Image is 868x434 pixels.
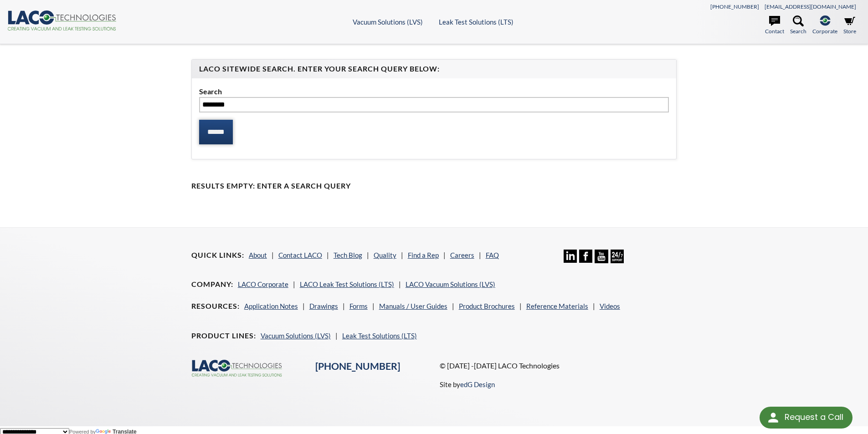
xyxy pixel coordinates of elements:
img: round button [766,410,781,425]
span: Corporate [812,27,837,36]
a: Careers [450,251,474,259]
a: Drawings [309,302,338,310]
img: 24/7 Support Icon [611,250,624,263]
a: Contact [765,15,784,36]
h4: Resources [191,301,240,311]
a: Vacuum Solutions (LVS) [353,18,423,26]
a: [EMAIL_ADDRESS][DOMAIN_NAME] [765,3,856,10]
a: LACO Corporate [238,280,288,288]
a: Reference Materials [526,302,588,310]
h4: LACO Sitewide Search. Enter your Search Query Below: [199,64,669,74]
a: edG Design [460,380,495,388]
a: [PHONE_NUMBER] [315,360,400,372]
p: Site by [440,379,495,390]
a: Store [843,15,856,36]
h4: Results Empty: Enter a Search Query [191,181,677,191]
a: Forms [349,302,368,310]
a: Contact LACO [278,251,322,259]
a: Product Brochures [459,302,515,310]
a: Search [790,15,806,36]
a: LACO Leak Test Solutions (LTS) [300,280,394,288]
a: Manuals / User Guides [379,302,447,310]
h4: Product Lines [191,331,256,341]
a: Find a Rep [408,251,439,259]
a: Application Notes [244,302,298,310]
h4: Quick Links [191,250,244,260]
h4: Company [191,280,233,289]
p: © [DATE] -[DATE] LACO Technologies [440,360,677,372]
a: Quality [374,251,396,259]
div: Request a Call [760,407,853,429]
a: FAQ [486,251,499,259]
a: 24/7 Support [611,256,624,265]
a: LACO Vacuum Solutions (LVS) [406,280,495,288]
a: Leak Test Solutions (LTS) [439,18,514,26]
a: Leak Test Solutions (LTS) [342,332,417,340]
div: Request a Call [785,407,843,428]
a: Tech Blog [334,251,362,259]
a: Vacuum Solutions (LVS) [261,332,331,340]
label: Search [199,86,669,97]
a: [PHONE_NUMBER] [710,3,759,10]
a: Videos [600,302,620,310]
a: About [249,251,267,259]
